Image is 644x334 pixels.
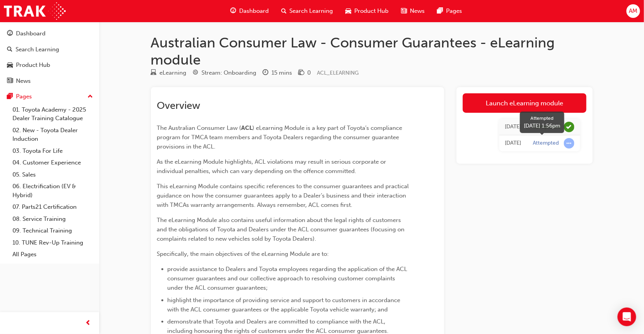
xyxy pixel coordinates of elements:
span: prev-icon [86,318,91,328]
span: The eLearning Module also contains useful information about the legal rights of customers and the... [157,217,406,242]
button: DashboardSearch LearningProduct HubNews [3,25,96,89]
a: 07. Parts21 Certification [9,201,96,213]
div: 15 mins [272,68,292,77]
img: Trak [4,2,66,20]
span: car-icon [346,6,352,16]
div: Tue Jul 29 2025 13:58:02 GMT+0800 (Australian Western Standard Time) [505,122,521,131]
a: 08. Service Training [9,213,96,225]
a: 05. Sales [9,169,96,181]
span: News [410,7,425,16]
a: 02. New - Toyota Dealer Induction [9,124,96,145]
button: Pages [3,89,96,104]
a: Launch eLearning module [463,93,586,113]
span: up-icon [87,92,93,102]
span: Product Hub [355,7,389,16]
span: provide assistance to Dealers and Toyota employees regarding the application of the ACL consumer ... [168,266,409,291]
div: Stream [193,68,257,78]
h1: Australian Consumer Law - Consumer Guarantees - eLearning module [151,34,593,68]
span: Search Learning [290,7,333,16]
a: Search Learning [3,42,96,57]
a: All Pages [9,248,96,261]
a: Product Hub [3,58,96,72]
div: Pages [16,92,32,101]
a: guage-iconDashboard [224,3,275,19]
span: car-icon [7,62,13,69]
span: clock-icon [263,70,269,77]
div: 0 [308,68,311,77]
div: eLearning [160,68,187,77]
a: 09. Technical Training [9,225,96,237]
span: target-icon [193,70,199,77]
span: AM [629,7,637,16]
span: highlight the importance of providing service and support to customers in accordance with the ACL... [168,297,402,313]
span: learningRecordVerb_COMPLETE-icon [564,122,574,132]
span: news-icon [401,6,407,16]
a: news-iconNews [395,3,431,19]
div: Price [299,68,311,78]
span: Overview [157,100,201,112]
div: Open Intercom Messenger [618,308,636,326]
span: search-icon [281,6,287,16]
div: Tue Jul 29 2025 13:56:23 GMT+0800 (Australian Western Standard Time) [505,139,521,148]
div: Attempted [524,115,560,122]
div: Search Learning [16,45,59,54]
span: The Australian Consumer Law ( [157,124,241,131]
a: pages-iconPages [431,3,469,19]
span: pages-icon [437,6,443,16]
a: search-iconSearch Learning [275,3,339,19]
span: Specifically, the main objectives of the eLearning Module are to: [157,250,329,257]
div: Duration [263,68,292,78]
a: Dashboard [3,26,96,41]
span: Dashboard [239,7,269,16]
span: learningResourceType_ELEARNING-icon [151,70,157,77]
span: ACL [241,124,253,131]
span: ) eLearning Module is a key part of Toyota’s compliance program for TMCA team members and Toyota ... [157,124,404,150]
div: Attempted [533,140,559,147]
a: 01. Toyota Academy - 2025 Dealer Training Catalogue [9,104,96,124]
a: 06. Electrification (EV & Hybrid) [9,180,96,201]
span: This eLearning Module contains specific references to the consumer guarantees and practical guida... [157,183,411,208]
div: Type [151,68,187,78]
span: search-icon [7,46,12,53]
span: pages-icon [7,93,13,100]
span: Learning resource code [317,70,359,76]
a: 04. Customer Experience [9,157,96,169]
span: As the eLearning Module highlights, ACL violations may result in serious corporate or individual ... [157,158,388,175]
div: Product Hub [16,61,50,70]
span: guage-icon [7,30,13,37]
span: Pages [446,7,462,16]
a: News [3,74,96,88]
a: 03. Toyota For Life [9,145,96,157]
span: learningRecordVerb_ATTEMPT-icon [564,138,574,149]
span: money-icon [299,70,304,77]
span: guage-icon [230,6,236,16]
button: AM [626,4,640,18]
a: car-iconProduct Hub [339,3,395,19]
a: 10. TUNE Rev-Up Training [9,237,96,249]
div: [DATE] 1:56pm [524,122,560,130]
div: Stream: Onboarding [202,68,257,77]
div: News [16,77,31,86]
span: news-icon [7,78,13,85]
div: Dashboard [16,29,45,38]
